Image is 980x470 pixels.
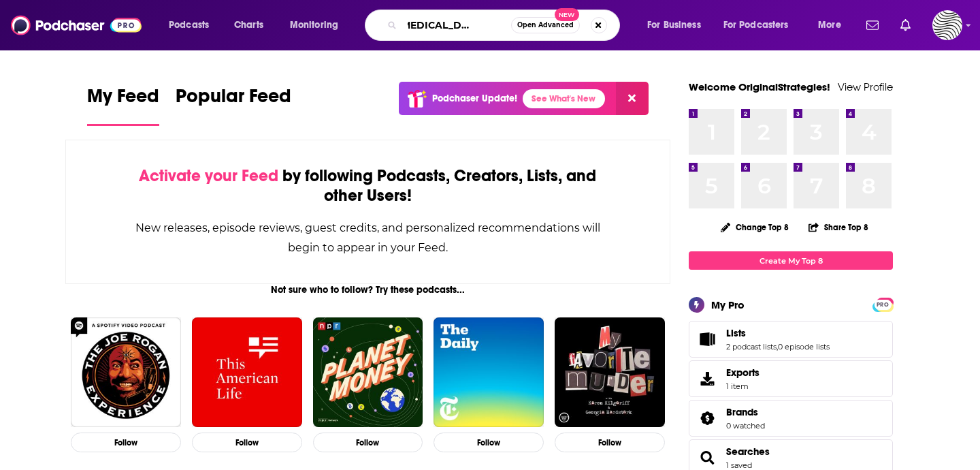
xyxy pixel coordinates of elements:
[713,219,797,236] button: Change Top 8
[176,84,291,126] a: Popular Feed
[511,17,580,33] button: Open AdvancedNew
[225,14,272,36] a: Charts
[87,84,159,116] span: My Feed
[689,251,893,270] a: Create My Top 8
[689,400,893,437] span: Brands
[932,10,962,40] button: Show profile menu
[932,10,962,40] img: User Profile
[169,16,209,35] span: Podcasts
[726,406,758,418] span: Brands
[432,93,517,104] p: Podchaser Update!
[711,298,745,311] div: My Pro
[313,433,423,452] button: Follow
[139,166,278,186] span: Activate your Feed
[65,284,670,296] div: Not sure who to follow? Try these podcasts...
[838,80,893,93] a: View Profile
[726,406,765,418] a: Brands
[875,299,891,309] a: PRO
[693,330,721,349] a: Lists
[134,166,602,206] div: by following Podcasts, Creators, Lists, and other Users!
[726,445,770,458] a: Searches
[726,381,759,391] span: 1 item
[134,218,602,257] div: New releases, episode reviews, guest credits, and personalized recommendations will begin to appe...
[555,433,665,452] button: Follow
[726,327,746,339] span: Lists
[689,321,893,358] span: Lists
[723,16,789,35] span: For Podcasters
[434,433,544,452] button: Follow
[71,317,181,428] img: The Joe Rogan Experience
[176,84,291,116] span: Popular Feed
[638,14,718,36] button: open menu
[647,16,701,35] span: For Business
[313,317,423,428] img: Planet Money
[726,421,765,430] a: 0 watched
[778,342,830,351] a: 0 episode lists
[87,84,159,126] a: My Feed
[378,10,633,41] div: Search podcasts, credits, & more...
[434,317,544,428] img: The Daily
[818,16,841,35] span: More
[280,14,356,36] button: open menu
[192,433,302,452] button: Follow
[726,342,777,351] a: 2 podcast lists
[693,369,721,388] span: Exports
[875,300,891,310] span: PRO
[689,80,830,93] a: Welcome OriginalStrategies!
[234,16,263,35] span: Charts
[693,448,721,467] a: Searches
[808,14,858,36] button: open menu
[555,8,579,21] span: New
[715,14,808,36] button: open menu
[192,317,302,428] img: This American Life
[523,89,605,108] a: See What's New
[555,317,665,428] img: My Favorite Murder with Karen Kilgariff and Georgia Hardstark
[726,460,752,470] a: 1 saved
[71,433,181,452] button: Follow
[726,366,759,379] span: Exports
[777,342,778,351] span: ,
[932,10,962,40] span: Logged in as OriginalStrategies
[693,409,721,428] a: Brands
[726,327,830,339] a: Lists
[290,16,338,35] span: Monitoring
[11,12,142,38] img: Podchaser - Follow, Share and Rate Podcasts
[808,214,869,240] button: Share Top 8
[895,14,916,37] a: Show notifications dropdown
[402,14,511,36] input: Search podcasts, credits, & more...
[159,14,227,36] button: open menu
[689,360,893,397] a: Exports
[861,14,884,37] a: Show notifications dropdown
[517,22,574,29] span: Open Advanced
